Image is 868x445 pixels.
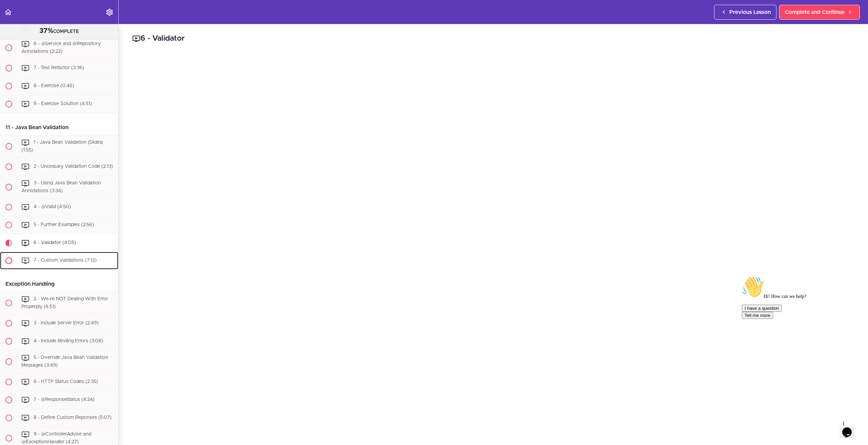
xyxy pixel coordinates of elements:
[3,3,125,45] div: 👋Hi! How can we help?I have a questionTell me more
[785,8,845,16] span: Complete and Continue
[34,258,97,263] span: 7 - Custom Validations (7:12)
[34,65,84,70] span: 7 - Test Refactor (3:36)
[34,101,92,106] span: 9 - Exercise Solution (4:51)
[3,38,34,45] button: Tell me more
[105,8,114,16] svg: Settings Menu
[34,241,76,245] span: 6 - Validator (4:05)
[4,8,12,16] svg: Back to course curriculum
[21,297,108,309] span: 2 - We-re NOT Dealing With Error Properply (6:51)
[779,5,860,20] a: Complete and Continue
[21,355,108,368] span: 5 - Override Java Bean Validation Messages (3:49)
[39,27,53,34] span: 37%
[34,223,94,227] span: 5 - Further Examples (2:56)
[34,83,74,88] span: 8 - Exercise (0:46)
[3,31,43,38] button: I have a question
[34,397,95,402] span: 7 - @ResponseStatus (4:24)
[34,321,99,325] span: 3 - Include Server Error (2:49)
[21,432,91,444] span: 9 - @ControllerAdvise and @ExceptionHandler (4:27)
[739,274,861,414] iframe: chat widget
[8,27,110,36] div: COMPLETE
[34,205,71,209] span: 4 - @Valid (4:50)
[34,164,113,169] span: 2 - Uncessary Validation Code (2:13)
[3,20,67,25] span: Hi! How can we help?
[21,42,101,54] span: 6 - @Service and @Repository Annotations (2:22)
[729,8,771,16] span: Previous Lesson
[34,339,103,343] span: 4 - Include Binding Errors (3:08)
[21,181,101,193] span: 3 - Using Java Bean Validation Annotations (3:34)
[21,140,103,153] span: 1 - Java Bean Validation (Slides) (1:55)
[34,415,112,420] span: 8 - Define Custom Reponses (5:07)
[34,379,98,384] span: 6 - HTTP Status Codes (2:35)
[3,3,24,24] img: :wave:
[840,418,861,438] iframe: chat widget
[132,33,854,44] h2: 6 - Validator
[714,5,776,20] a: Previous Lesson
